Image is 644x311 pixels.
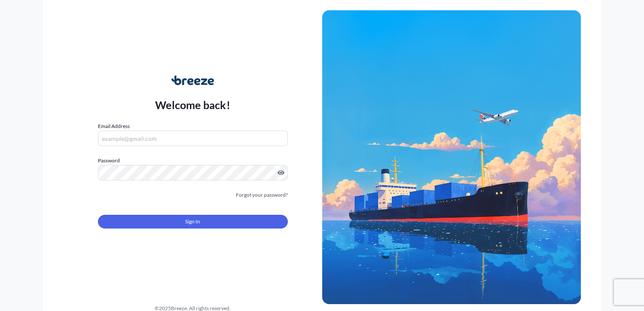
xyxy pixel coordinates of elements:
label: Email Address [98,122,130,131]
p: Welcome back! [155,98,230,112]
button: Show password [278,169,284,176]
input: example@gmail.com [98,131,288,146]
button: Sign In [98,215,288,229]
a: Forgot your password? [236,191,288,199]
img: Ship illustration [322,10,581,304]
label: Password [98,156,288,165]
span: Sign In [185,217,200,226]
